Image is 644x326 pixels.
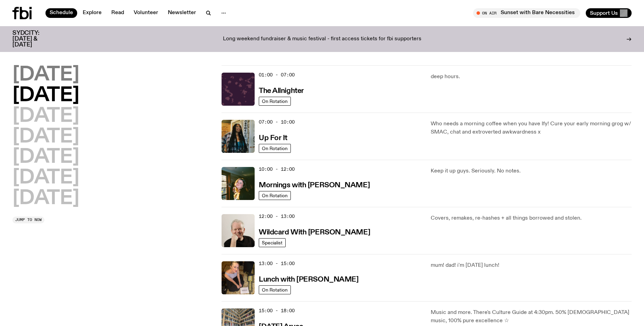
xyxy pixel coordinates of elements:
[259,180,370,189] a: Mornings with [PERSON_NAME]
[222,120,255,153] img: Ify - a Brown Skin girl with black braided twists, looking up to the side with her tongue stickin...
[222,214,255,247] img: Stuart is smiling charmingly, wearing a black t-shirt against a stark white background.
[431,120,632,136] p: Who needs a morning coffee when you have Ify! Cure your early morning grog w/ SMAC, chat and extr...
[107,8,128,18] a: Read
[12,127,79,147] button: [DATE]
[259,144,291,153] a: On Rotation
[473,8,580,18] button: On AirSunset with Bare Necessities
[262,193,288,198] span: On Rotation
[259,229,370,236] h3: Wildcard With [PERSON_NAME]
[590,10,618,16] span: Support Us
[259,86,304,95] a: The Allnighter
[259,166,295,172] span: 10:00 - 12:00
[259,228,370,236] a: Wildcard With [PERSON_NAME]
[431,261,632,270] p: mum! dad! i'm [DATE] lunch!
[259,307,295,314] span: 15:00 - 18:00
[130,8,162,18] a: Volunteer
[12,107,79,126] button: [DATE]
[259,285,291,294] a: On Rotation
[262,98,288,104] span: On Rotation
[431,214,632,222] p: Covers, remakes, re-hashes + all things borrowed and stolen.
[222,167,255,200] img: Freya smiles coyly as she poses for the image.
[164,8,200,18] a: Newsletter
[262,146,288,151] span: On Rotation
[259,133,287,142] a: Up For It
[431,308,632,325] p: Music and more. There's Culture Guide at 4:30pm. 50% [DEMOGRAPHIC_DATA] music, 100% pure excellen...
[259,191,291,200] a: On Rotation
[12,168,79,188] button: [DATE]
[259,213,295,220] span: 12:00 - 13:00
[222,261,255,294] img: SLC lunch cover
[259,276,358,283] h3: Lunch with [PERSON_NAME]
[259,238,286,247] a: Specialist
[223,36,421,42] p: Long weekend fundraiser & music festival - first access tickets for fbi supporters
[259,275,358,283] a: Lunch with [PERSON_NAME]
[12,189,79,208] button: [DATE]
[262,240,283,245] span: Specialist
[12,148,79,167] button: [DATE]
[12,86,79,105] button: [DATE]
[79,8,106,18] a: Explore
[431,167,632,175] p: Keep it up guys. Seriously. No notes.
[259,97,291,106] a: On Rotation
[259,119,295,125] span: 07:00 - 10:00
[45,8,77,18] a: Schedule
[259,182,370,189] h3: Mornings with [PERSON_NAME]
[259,260,295,267] span: 13:00 - 15:00
[12,217,44,223] button: Jump to now
[431,73,632,81] p: deep hours.
[259,87,304,95] h3: The Allnighter
[262,287,288,292] span: On Rotation
[259,135,287,142] h3: Up For It
[12,30,57,48] h3: SYDCITY: [DATE] & [DATE]
[586,8,632,18] button: Support Us
[259,72,295,78] span: 01:00 - 07:00
[15,218,42,222] span: Jump to now
[12,65,79,85] button: [DATE]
